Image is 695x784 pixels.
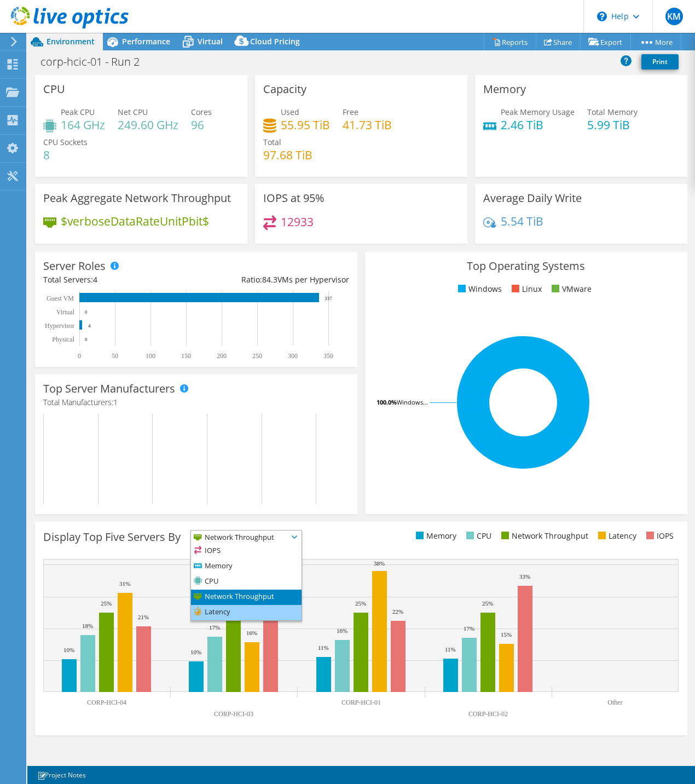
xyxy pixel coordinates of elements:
li: Network Throughput [499,530,588,542]
h3: Top Server Manufacturers [43,383,175,395]
text: 10% [63,647,74,653]
span: Total Memory [587,107,638,117]
h1: corp-hcic-01 - Run 2 [36,56,157,68]
h4: 96 [191,119,212,131]
text: 4 [88,323,91,328]
h4: 55.95 TiB [281,119,330,131]
text: 0 [85,337,88,342]
a: Export [580,33,631,50]
text: CORP-HCI-01 [341,699,381,706]
span: Peak Memory Usage [501,107,575,117]
text: 16% [246,630,257,636]
text: Physical [52,336,74,343]
svg: \n [597,11,607,21]
li: Memory [413,530,456,542]
text: 38% [374,560,385,567]
li: IOPS [644,530,674,542]
h3: IOPS at 95% [263,192,325,204]
h3: Average Daily Write [483,192,582,204]
h4: 164 GHz [61,119,105,131]
text: CORP-HCI-03 [214,710,253,718]
text: Hypervisor [45,322,74,330]
text: 11% [318,644,329,651]
li: VMware [549,283,592,295]
span: Free [343,107,358,117]
h4: 12933 [281,216,314,228]
span: Network Throughput [191,531,288,544]
text: 250 [252,352,262,360]
div: Ratio: VMs per Hypervisor [196,274,349,286]
li: Latency [595,530,636,542]
h4: $verboseDataRateUnitPbit$ [61,215,209,227]
span: Peak CPU [61,107,95,117]
span: Net CPU [118,107,148,117]
div: Total Servers: [43,274,196,286]
span: Cores [191,107,212,117]
a: Print [641,54,679,70]
h3: Server Roles [43,260,106,272]
text: 0 [85,309,88,315]
text: Virtual [56,308,75,316]
text: 33% [519,573,530,580]
a: Share [536,33,581,50]
text: CORP-HCI-04 [87,699,126,706]
a: More [630,33,681,50]
span: Environment [47,36,95,47]
h4: 8 [43,149,88,161]
h3: Capacity [263,83,306,95]
li: Network Throughput [191,590,302,605]
h3: Peak Aggregate Network Throughput [43,192,231,204]
text: 17% [209,624,220,631]
text: 200 [217,352,227,360]
h4: Total Manufacturers: [43,396,349,408]
text: 0 [78,352,81,360]
text: 25% [101,600,112,607]
li: Windows [455,283,502,295]
text: 350 [323,352,333,360]
span: Total [263,137,281,147]
text: 21% [138,614,149,620]
span: CPU Sockets [43,137,88,147]
h4: 5.99 TiB [587,119,638,131]
h3: Top Operating Systems [373,260,679,272]
tspan: 100.0% [377,398,397,406]
li: Latency [191,605,302,620]
li: IOPS [191,544,302,559]
span: 4 [93,274,97,285]
text: 10% [190,649,201,655]
h3: Memory [483,83,526,95]
text: 16% [337,627,347,634]
text: CORP-HCI-02 [468,710,508,718]
h3: CPU [43,83,65,95]
text: 31% [119,580,130,587]
text: 18% [82,622,93,629]
text: 337 [325,296,332,301]
span: Performance [122,36,170,47]
span: 84.3 [262,274,277,285]
text: Other [607,699,622,706]
h4: 249.60 GHz [118,119,178,131]
text: 50 [112,352,118,360]
text: 11% [445,646,456,653]
a: Project Notes [30,768,94,782]
li: Memory [191,559,302,574]
text: 15% [501,631,512,638]
text: 25% [482,600,493,607]
span: Used [281,107,299,117]
text: 100 [146,352,155,360]
h4: 97.68 TiB [263,149,312,161]
tspan: Windows... [397,398,428,406]
h4: 41.73 TiB [343,119,392,131]
h4: 5.54 TiB [501,215,543,227]
span: KM [665,8,683,25]
h4: 2.46 TiB [501,119,575,131]
a: Reports [484,33,536,50]
text: 17% [464,625,474,632]
text: 25% [355,600,366,607]
span: Virtual [198,36,223,47]
text: 150 [181,352,191,360]
span: Cloud Pricing [250,36,300,47]
text: Guest VM [47,295,74,302]
text: 22% [392,608,403,615]
li: Linux [509,283,542,295]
